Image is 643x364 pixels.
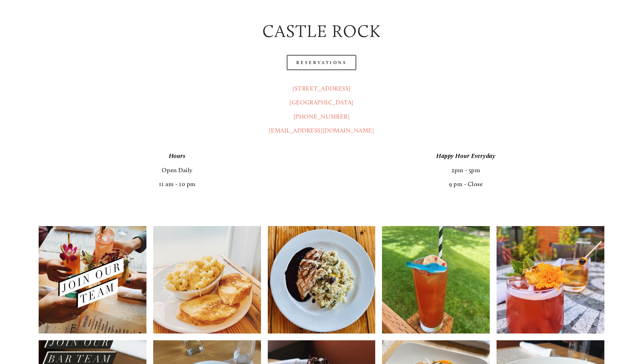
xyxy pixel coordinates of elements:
img: We&rsquo;re open until 10 pm today, with happy hours from 2-5 and 9-close. Let us take care of th... [153,213,261,347]
a: [EMAIL_ADDRESS][DOMAIN_NAME] [269,127,374,134]
a: [STREET_ADDRESS][GEOGRAPHIC_DATA] [289,85,353,106]
img: Cozy up downtown with this Parmesan risotto with roasted vegetables, grilled chicken and raspberr... [268,219,376,341]
em: Hours [169,152,186,160]
p: Open Daily 11 am - 10 pm [39,149,316,191]
img: What a gorgeous day! Thanks for joining us on our patio and soaking up the sun 🧡 [497,213,604,347]
img: Just tapped in Hazel Dell: Shark Bait! 🌺 a tropical vodka cocktail made with guava, mango tea, an... [382,213,490,347]
a: Reservations [287,55,357,70]
p: 2pm - 5pm 9 pm - Close [327,149,605,191]
img: Currently hiring all front of house positions! We are looking for servers, bartenders and hosts f... [39,213,146,347]
a: [PHONE_NUMBER] [294,113,350,120]
em: Happy Hour Everyday [436,152,495,160]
